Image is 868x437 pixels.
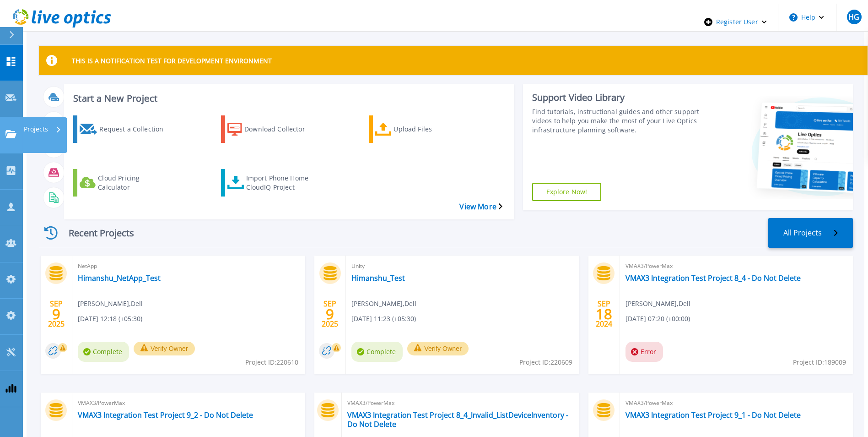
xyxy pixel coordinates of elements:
[693,4,778,40] div: Register User
[459,202,502,211] a: View More
[134,342,195,355] button: Verify Owner
[39,222,149,244] div: Recent Projects
[24,117,48,141] p: Projects
[778,4,836,31] button: Help
[596,310,612,318] span: 18
[321,297,339,331] div: SEP 2025
[532,107,700,135] div: Find tutorials, instructional guides and other support videos to help you make the most of your L...
[78,342,129,362] span: Complete
[351,342,403,362] span: Complete
[48,297,65,331] div: SEP 2025
[244,118,318,141] div: Download Collector
[78,261,300,271] span: NetApp
[519,357,572,367] span: Project ID: 220609
[98,171,171,194] div: Cloud Pricing Calculator
[625,410,801,420] a: VMAX3 Integration Test Project 9_1 - Do Not Delete
[221,115,332,143] a: Download Collector
[625,261,847,271] span: VMAX3/PowerMax
[351,273,405,283] a: Himanshu_Test
[73,169,184,197] a: Cloud Pricing Calculator
[72,56,272,65] p: THIS IS A NOTIFICATION TEST FOR DEVELOPMENT ENVIRONMENT
[848,13,859,21] span: HG
[625,398,847,408] span: VMAX3/PowerMax
[347,398,574,408] span: VMAX3/PowerMax
[351,299,416,309] span: [PERSON_NAME] , Dell
[793,357,846,367] span: Project ID: 189009
[99,118,173,141] div: Request a Collection
[407,342,469,355] button: Verify Owner
[78,314,142,324] span: [DATE] 12:18 (+05:30)
[52,310,60,318] span: 9
[245,357,298,367] span: Project ID: 220610
[78,410,253,420] a: VMAX3 Integration Test Project 9_2 - Do Not Delete
[73,93,502,104] h3: Start a New Project
[394,118,467,141] div: Upload Files
[625,273,801,283] a: VMAX3 Integration Test Project 8_4 - Do Not Delete
[351,314,416,324] span: [DATE] 11:23 (+05:30)
[369,115,480,143] a: Upload Files
[532,92,700,104] div: Support Video Library
[73,115,184,143] a: Request a Collection
[246,171,319,194] div: Import Phone Home CloudIQ Project
[78,398,300,408] span: VMAX3/PowerMax
[78,273,161,283] a: Himanshu_NetApp_Test
[347,410,574,429] a: VMAX3 Integration Test Project 8_4_Invalid_ListDeviceInventory - Do Not Delete
[532,183,602,201] a: Explore Now!
[595,297,613,331] div: SEP 2024
[78,299,143,309] span: [PERSON_NAME] , Dell
[768,218,853,248] a: All Projects
[625,314,690,324] span: [DATE] 07:20 (+00:00)
[625,299,690,309] span: [PERSON_NAME] , Dell
[326,310,334,318] span: 9
[351,261,573,271] span: Unity
[625,342,663,362] span: Error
